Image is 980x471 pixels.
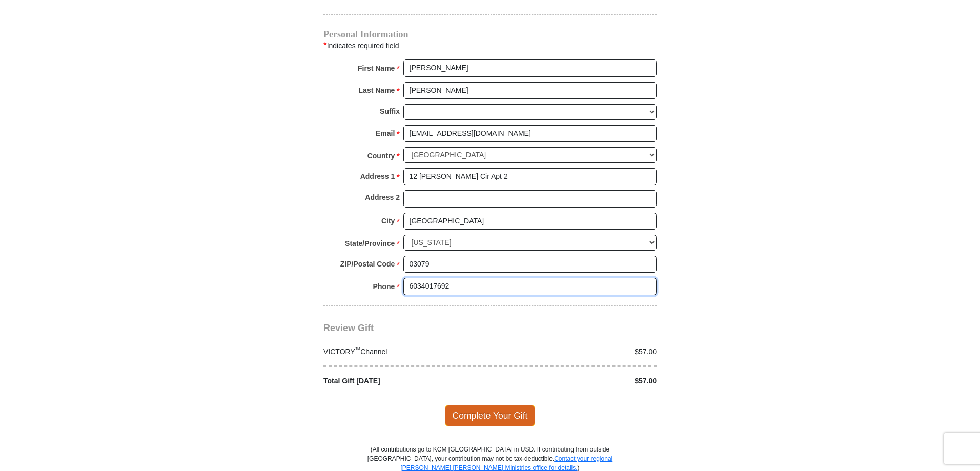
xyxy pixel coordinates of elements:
[358,61,395,75] strong: First Name
[355,346,361,352] sup: ™
[367,149,395,163] strong: Country
[381,214,395,228] strong: City
[365,190,400,204] strong: Address 2
[490,346,662,357] div: $57.00
[490,376,662,386] div: $57.00
[340,257,395,271] strong: ZIP/Postal Code
[323,323,374,333] span: Review Gift
[373,279,395,294] strong: Phone
[376,126,395,140] strong: Email
[323,30,657,38] h4: Personal Information
[318,376,491,386] div: Total Gift [DATE]
[323,39,657,52] div: Indicates required field
[380,104,400,118] strong: Suffix
[318,346,491,357] div: VICTORY Channel
[359,83,395,97] strong: Last Name
[345,236,395,251] strong: State/Province
[360,169,395,183] strong: Address 1
[445,405,536,426] span: Complete Your Gift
